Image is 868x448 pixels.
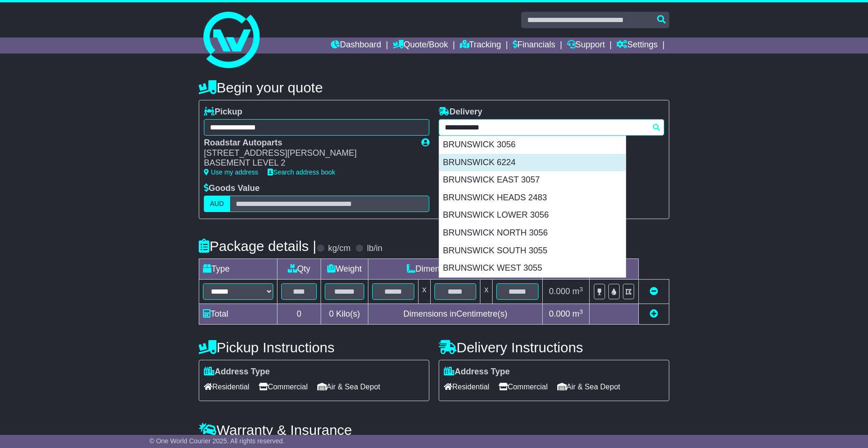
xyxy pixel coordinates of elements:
[579,286,583,293] sup: 3
[439,107,482,117] label: Delivery
[199,80,669,95] h4: Begin your quote
[204,158,412,168] div: BASEMENT LEVEL 2
[259,380,307,394] span: Commercial
[317,380,381,394] span: Air & Sea Depot
[199,304,277,325] td: Total
[368,304,542,325] td: Dimensions in Centimetre(s)
[439,154,626,172] div: BRUNSWICK 6224
[549,287,570,296] span: 0.000
[321,259,368,280] td: Weight
[513,38,555,53] a: Financials
[439,119,664,136] typeahead: Please provide city
[204,138,412,148] div: Roadstar Autoparts
[277,259,321,280] td: Qty
[328,243,351,254] label: kg/cm
[204,107,242,117] label: Pickup
[444,380,489,394] span: Residential
[650,287,658,296] a: Remove this item
[549,309,570,319] span: 0.000
[480,280,493,304] td: x
[368,259,542,280] td: Dimensions (L x W x H)
[199,340,429,355] h4: Pickup Instructions
[616,38,658,53] a: Settings
[393,38,448,53] a: Quote/Book
[329,309,334,319] span: 0
[331,38,381,53] a: Dashboard
[650,309,658,319] a: Add new item
[150,437,285,445] span: © One World Courier 2025. All rights reserved.
[439,189,626,207] div: BRUNSWICK HEADS 2483
[199,238,316,254] h4: Package details |
[572,309,583,319] span: m
[268,168,335,176] a: Search address book
[444,367,510,377] label: Address Type
[204,380,249,394] span: Residential
[204,183,260,194] label: Goods Value
[439,136,626,154] div: BRUNSWICK 3056
[567,38,605,53] a: Support
[199,422,669,438] h4: Warranty & Insurance
[572,287,583,296] span: m
[418,280,430,304] td: x
[439,171,626,189] div: BRUNSWICK EAST 3057
[204,367,270,377] label: Address Type
[204,196,230,212] label: AUD
[499,380,547,394] span: Commercial
[460,38,501,53] a: Tracking
[579,308,583,315] sup: 3
[204,148,412,159] div: [STREET_ADDRESS][PERSON_NAME]
[439,224,626,242] div: BRUNSWICK NORTH 3056
[204,168,258,176] a: Use my address
[199,259,277,280] td: Type
[439,206,626,224] div: BRUNSWICK LOWER 3056
[439,242,626,260] div: BRUNSWICK SOUTH 3055
[557,380,621,394] span: Air & Sea Depot
[439,340,669,355] h4: Delivery Instructions
[367,243,382,254] label: lb/in
[439,259,626,277] div: BRUNSWICK WEST 3055
[277,304,321,325] td: 0
[321,304,368,325] td: Kilo(s)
